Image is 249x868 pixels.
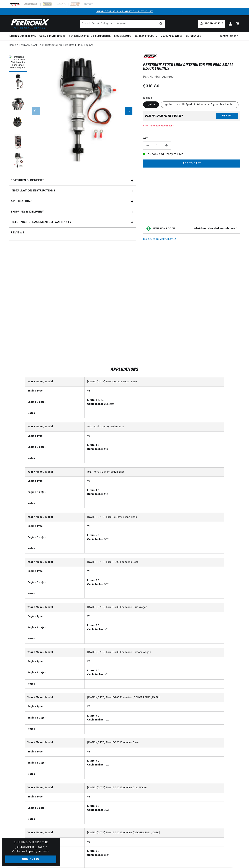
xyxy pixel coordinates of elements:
td: V8 [85,431,224,441]
th: Engine Size(s) [25,576,85,589]
a: Contact Us [5,855,56,864]
span: Applications [11,199,32,204]
th: Year / Make / Model [25,513,85,522]
span: Headers, Exhausts & Components [69,34,111,38]
td: 4.7 289 [85,486,224,499]
button: Verify [216,113,238,119]
td: 5.0 302 [85,802,224,815]
summary: Installation instructions [9,186,136,196]
strong: Liters: [87,669,95,672]
span: Engine Swaps [114,34,131,38]
td: [DATE]-[DATE] Ford E-200 Econoline [GEOGRAPHIC_DATA] [85,693,224,702]
summary: Headers, Exhausts & Components [67,32,112,40]
th: Engine Size(s) [25,757,85,770]
div: Part Number: [143,75,240,79]
p: C.A.R.B. EO Number: D-57-23 [143,238,176,241]
h2: Returns, Replacements & Warranty [11,220,71,225]
span: Battery Products [135,34,157,38]
th: Engine Type [25,657,85,666]
strong: Cubic Inches: [87,403,104,405]
button: EMISSIONS CODEWhat does this emissions code mean? [153,227,237,230]
td: V8 [85,657,224,666]
th: Year / Make / Model [25,468,85,477]
strong: Cubic Inches: [87,448,104,451]
strong: What does this emissions code mean? [194,227,237,230]
td: 3.6, 4.3 221, 260 [85,396,224,409]
th: Engine Size(s) [25,396,85,409]
button: Slide left [32,107,40,115]
td: 5.0 302 [85,531,224,544]
th: Engine Type [25,702,85,711]
a: SHOP BEST SELLING IGNITION & EXHAUST [96,10,153,13]
th: Engine Size(s) [25,802,85,815]
h2: Applications [9,368,240,372]
th: Notes [25,679,85,689]
button: Load image 1 in gallery view [9,54,27,72]
td: [DATE]-[DATE] Ford Country Sedan Base [85,513,224,522]
button: Load image 6 in gallery view [9,152,27,170]
legend: Ignition [143,96,152,100]
strong: Liters: [87,444,95,447]
th: Engine Size(s) [25,666,85,679]
th: Year / Make / Model [25,738,85,747]
strong: Liters: [87,850,95,852]
strong: Liters: [87,579,95,582]
td: 1962 Ford Country Sedan Base [85,422,224,431]
a: Applications [9,196,136,207]
strong: Liters: [87,534,95,537]
h2: Installation instructions [11,189,55,193]
td: 5.0 302 [85,757,224,770]
td: 5.0 302 [85,666,224,679]
td: [DATE]-[DATE] Ford E-200 Econoline Custom Wagon [85,648,224,657]
td: V8 [85,702,224,711]
summary: Features & Benefits [9,175,136,186]
td: [DATE]-[DATE] Ford E-300 Econoline [GEOGRAPHIC_DATA] [85,828,224,837]
a: Home [9,43,16,47]
th: Year / Make / Model [25,422,85,431]
img: Pertronix [9,18,50,30]
th: Year / Make / Model [25,693,85,702]
summary: Motorcycle [184,32,202,40]
td: V8 [85,522,224,531]
strong: Cubic Inches: [87,493,104,496]
div: 1 of 2 [70,10,179,14]
th: Engine Type [25,612,85,621]
button: Load image 3 in gallery view [9,93,27,111]
strong: Liters: [87,489,95,492]
button: Translation missing: en.sections.announcements.next_announcement [179,8,186,15]
span: Ignition Conversions [9,34,36,38]
button: Load image 5 in gallery view [9,132,27,150]
span: Spark Plug Wires [161,34,182,38]
th: Notes [25,409,85,418]
strong: Liters: [87,399,95,401]
span: Product Support [219,34,238,38]
summary: Product Support [219,32,240,41]
th: Notes [25,725,85,734]
td: 4.8 292 [85,441,224,454]
strong: Liters: [87,805,95,807]
span: Coils & Distributors [39,34,65,38]
td: V8 [85,792,224,802]
th: Engine Type [25,747,85,756]
th: Notes [25,544,85,553]
td: V8 [85,386,224,396]
th: Year / Make / Model [25,783,85,792]
th: Notes [25,589,85,598]
h2: Reviews [11,231,24,235]
strong: Liters: [87,715,95,717]
th: Year / Make / Model [25,603,85,612]
summary: Battery Products [133,32,159,40]
strong: Cubic Inches: [87,854,104,857]
div: Announcement [70,10,179,14]
td: 5.0 302 [85,576,224,589]
th: Year / Make / Model [25,648,85,657]
strong: EMISSIONS CODE [153,227,175,230]
th: Engine Size(s) [25,621,85,634]
button: Add to cart [143,159,240,168]
th: Engine Type [25,431,85,441]
td: [DATE]-[DATE] Ford E-300 Econoline Club Wagon [85,783,224,792]
strong: Cubic Inches: [87,628,104,631]
td: V8 [85,837,224,847]
td: V8 [85,567,224,576]
a: View All Vehicle Applications [143,125,174,127]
